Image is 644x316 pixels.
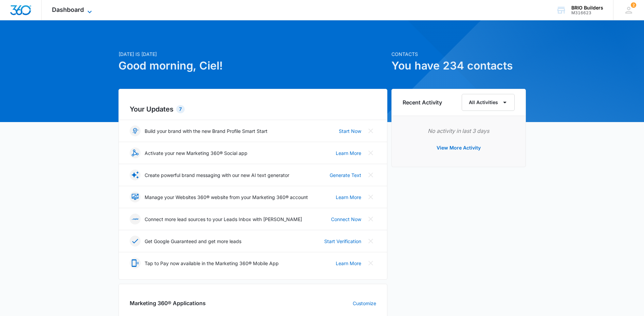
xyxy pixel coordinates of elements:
[324,238,361,245] a: Start Verification
[631,2,636,8] span: 2
[118,51,387,58] p: [DATE] is [DATE]
[118,58,387,74] h1: Good morning, Ciel!
[339,127,361,135] a: Start Now
[462,94,515,111] button: All Activities
[365,236,376,246] button: Close
[365,147,376,158] button: Close
[336,260,361,267] a: Learn More
[331,216,361,223] a: Connect Now
[403,98,442,106] h6: Recent Activity
[145,238,241,245] p: Get Google Guaranteed and get more leads
[145,216,302,223] p: Connect more lead sources to your Leads Inbox with [PERSON_NAME]
[330,172,361,179] a: Generate Text
[391,51,526,58] p: Contacts
[430,140,487,156] button: View More Activity
[403,127,515,135] p: No activity in last 3 days
[365,192,376,202] button: Close
[176,105,185,113] div: 7
[130,299,206,307] h2: Marketing 360® Applications
[365,125,376,136] button: Close
[52,6,84,13] span: Dashboard
[571,11,603,15] div: account id
[145,260,279,267] p: Tap to Pay now available in the Marketing 360® Mobile App
[336,194,361,201] a: Learn More
[145,150,247,157] p: Activate your new Marketing 360® Social app
[365,258,376,269] button: Close
[336,150,361,157] a: Learn More
[391,58,526,74] h1: You have 234 contacts
[145,127,268,135] p: Build your brand with the new Brand Profile Smart Start
[365,214,376,224] button: Close
[365,170,376,180] button: Close
[631,2,636,8] div: notifications count
[145,194,308,201] p: Manage your Websites 360® website from your Marketing 360® account
[571,5,603,11] div: account name
[145,172,289,179] p: Create powerful brand messaging with our new AI text generator
[130,104,376,114] h2: Your Updates
[353,300,376,307] a: Customize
